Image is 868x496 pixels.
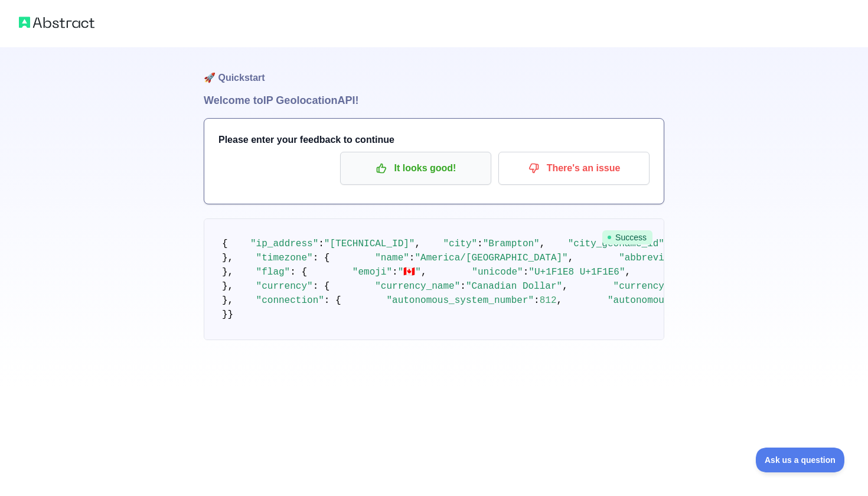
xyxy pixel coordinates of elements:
span: "abbreviation" [619,253,698,263]
span: , [568,253,574,263]
span: : [409,253,415,263]
span: : [318,239,324,249]
span: "timezone" [256,253,313,263]
span: "flag" [256,267,291,278]
span: Success [602,230,652,244]
span: "U+1F1E8 U+1F1E6" [528,267,625,278]
h1: 🚀 Quickstart [204,47,664,92]
span: 812 [540,295,557,306]
span: "America/[GEOGRAPHIC_DATA]" [415,253,567,263]
iframe: Toggle Customer Support [756,448,844,472]
span: : [477,239,483,249]
span: : [460,281,466,292]
span: "Brampton" [483,239,540,249]
span: "emoji" [353,267,392,278]
span: , [562,281,568,292]
span: "autonomous_system_organization" [608,295,789,306]
span: , [540,239,546,249]
span: "name" [375,253,409,263]
span: "autonomous_system_number" [386,295,534,306]
span: "currency" [256,281,313,292]
span: : [392,267,398,278]
span: "city" [443,239,477,249]
span: "connection" [256,295,324,306]
span: "🇨🇦" [398,267,421,278]
h3: Please enter your feedback to continue [218,133,650,147]
span: "[TECHNICAL_ID]" [324,239,415,249]
span: : { [324,295,341,306]
span: : { [313,253,330,263]
span: "city_geoname_id" [568,239,664,249]
span: "Canadian Dollar" [466,281,562,292]
p: There's an issue [507,158,641,178]
span: : [523,267,529,278]
span: "currency_code" [614,281,699,292]
span: "ip_address" [250,239,318,249]
span: , [415,239,420,249]
span: : { [290,267,307,278]
span: : { [313,281,330,292]
span: , [421,267,427,278]
span: : [534,295,540,306]
button: There's an issue [498,152,650,185]
img: Abstract logo [19,14,94,31]
span: , [625,267,631,278]
p: It looks good! [349,158,482,178]
button: It looks good! [340,152,491,185]
span: { [222,239,228,249]
h1: Welcome to IP Geolocation API! [204,92,664,109]
span: "currency_name" [375,281,460,292]
span: "unicode" [472,267,523,278]
span: , [557,295,563,306]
